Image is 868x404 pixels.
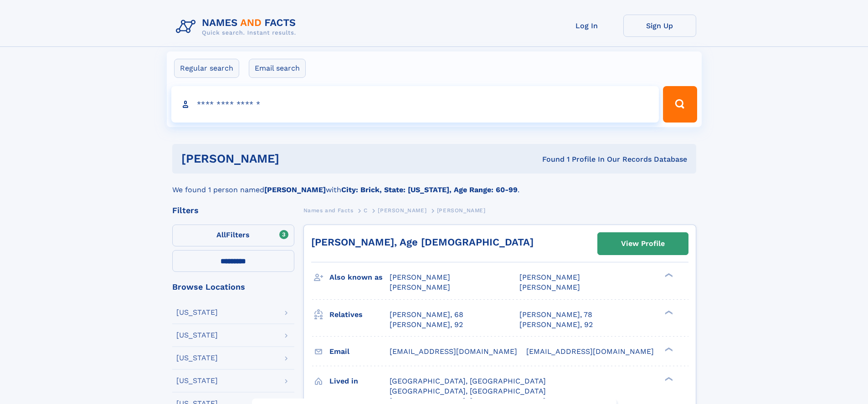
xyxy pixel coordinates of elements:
[378,205,426,216] a: [PERSON_NAME]
[249,59,306,78] label: Email search
[550,15,623,37] a: Log In
[303,205,354,216] a: Names and Facts
[172,206,294,215] div: Filters
[526,347,654,356] span: [EMAIL_ADDRESS][DOMAIN_NAME]
[519,320,593,330] a: [PERSON_NAME], 92
[390,347,517,356] span: [EMAIL_ADDRESS][DOMAIN_NAME]
[329,373,390,389] h3: Lived in
[311,236,534,248] a: [PERSON_NAME], Age [DEMOGRAPHIC_DATA]
[663,309,673,315] div: ❯
[390,273,450,281] span: [PERSON_NAME]
[329,307,390,322] h3: Relatives
[172,283,294,291] div: Browse Locations
[519,273,580,281] span: [PERSON_NAME]
[378,207,426,214] span: [PERSON_NAME]
[390,377,546,385] span: [GEOGRAPHIC_DATA], [GEOGRAPHIC_DATA]
[181,153,411,164] h1: [PERSON_NAME]
[411,154,687,164] div: Found 1 Profile In Our Records Database
[264,185,326,194] b: [PERSON_NAME]
[341,185,518,194] b: City: Brick, State: [US_STATE], Age Range: 60-99
[598,233,688,255] a: View Profile
[663,376,673,382] div: ❯
[176,332,218,339] div: [US_STATE]
[390,387,546,395] span: [GEOGRAPHIC_DATA], [GEOGRAPHIC_DATA]
[663,272,673,278] div: ❯
[172,225,294,246] label: Filters
[176,354,218,362] div: [US_STATE]
[174,59,239,78] label: Regular search
[663,346,673,352] div: ❯
[621,233,665,254] div: View Profile
[176,309,218,316] div: [US_STATE]
[390,310,463,320] a: [PERSON_NAME], 68
[329,344,390,359] h3: Email
[216,230,226,239] span: All
[176,377,218,384] div: [US_STATE]
[390,320,463,330] a: [PERSON_NAME], 92
[519,283,580,291] span: [PERSON_NAME]
[329,270,390,285] h3: Also known as
[172,174,696,195] div: We found 1 person named with .
[663,86,697,123] button: Search Button
[171,86,659,123] input: search input
[390,283,450,291] span: [PERSON_NAME]
[364,205,368,216] a: C
[519,310,592,320] a: [PERSON_NAME], 78
[172,15,303,39] img: Logo Names and Facts
[437,207,486,214] span: [PERSON_NAME]
[364,207,368,214] span: C
[623,15,696,37] a: Sign Up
